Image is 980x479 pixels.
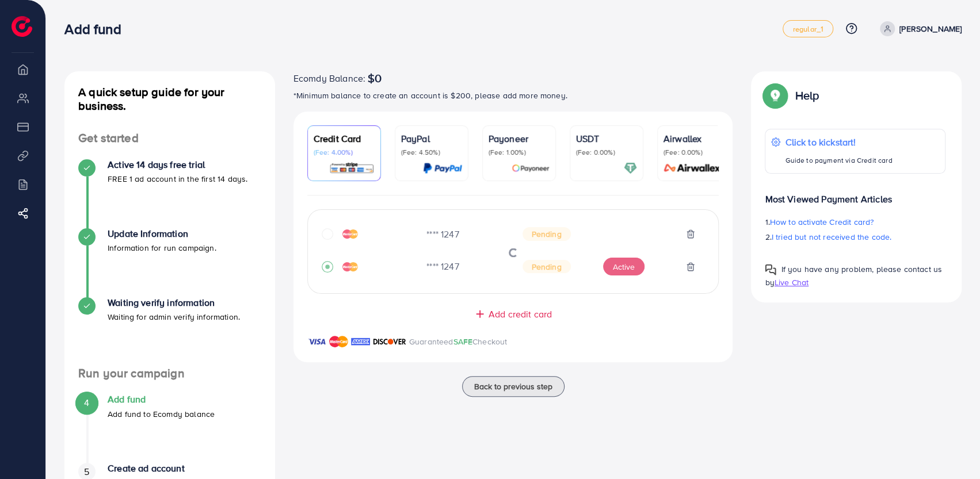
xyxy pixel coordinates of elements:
p: Click to kickstart! [785,135,892,149]
span: regular_1 [792,25,823,33]
h4: Create ad account [108,463,261,474]
p: 1. [765,215,945,229]
p: Payoneer [489,132,550,145]
p: Most Viewed Payment Articles [765,183,945,206]
p: (Fee: 4.50%) [401,148,462,157]
h4: Get started [64,131,275,145]
img: Popup guide [765,264,776,275]
img: card [329,162,375,175]
h4: Run your campaign [64,366,275,381]
p: Airwallex [663,132,724,145]
p: Waiting for admin verify information. [108,310,240,324]
h4: Waiting verify information [108,297,240,308]
a: [PERSON_NAME] [875,21,962,36]
span: $0 [368,71,382,85]
img: card [512,162,550,175]
li: Waiting verify information [64,297,275,366]
span: SAFE [453,336,472,347]
p: *Minimum balance to create an account is $200, please add more money. [293,89,733,102]
h4: Update Information [108,228,216,239]
p: USDT [576,132,637,145]
span: Ecomdy Balance: [293,71,365,85]
p: Information for run campaign. [108,241,216,255]
iframe: Chat [931,427,971,470]
h3: Add fund [64,21,130,37]
li: Active 14 days free trial [64,159,275,228]
span: 4 [84,396,89,409]
span: Live Chat [775,277,809,288]
img: card [423,162,462,175]
li: Add fund [64,394,275,463]
h4: Active 14 days free trial [108,159,247,170]
p: FREE 1 ad account in the first 14 days. [108,172,247,186]
span: 5 [84,465,89,478]
p: Help [795,89,819,102]
p: PayPal [401,132,462,145]
img: brand [351,335,370,348]
span: Back to previous step [474,381,552,392]
p: Add fund to Ecomdy balance [108,407,215,421]
p: Credit Card [314,132,375,145]
a: regular_1 [783,20,833,37]
img: brand [307,335,326,348]
span: How to activate Credit card? [770,216,874,228]
p: [PERSON_NAME] [899,22,962,36]
span: I tried but not received the code. [772,231,891,243]
li: Update Information [64,228,275,297]
img: Popup guide [765,85,785,106]
p: Guide to payment via Credit card [785,154,892,167]
p: (Fee: 4.00%) [314,148,375,157]
p: (Fee: 0.00%) [576,148,637,157]
h4: A quick setup guide for your business. [64,85,275,113]
p: (Fee: 0.00%) [663,148,724,157]
img: card [660,162,724,175]
button: Back to previous step [462,376,565,397]
h4: Add fund [108,394,215,405]
span: Add credit card [489,308,552,321]
span: If you have any problem, please contact us by [765,263,942,288]
img: logo [12,16,32,37]
img: brand [373,335,406,348]
img: brand [329,335,348,348]
p: Guaranteed Checkout [409,335,508,348]
img: card [624,162,637,175]
p: 2. [765,230,945,244]
p: (Fee: 1.00%) [489,148,550,157]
